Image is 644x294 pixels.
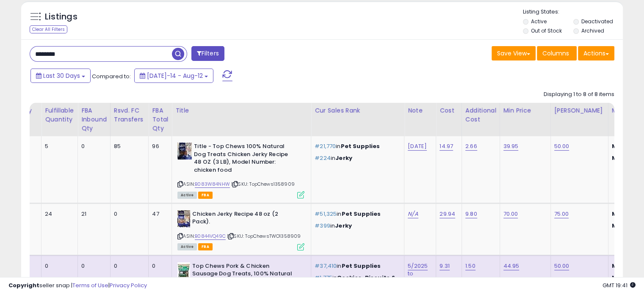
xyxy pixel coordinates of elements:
[554,106,605,115] div: [PERSON_NAME]
[114,262,142,270] div: 0
[147,71,203,80] span: [DATE]-14 - Aug-12
[341,142,380,150] span: Pet Supplies
[315,154,331,162] span: #224
[315,262,398,270] p: in
[114,143,142,150] div: 85
[43,71,80,80] span: Last 30 Days
[315,210,398,218] p: in
[45,210,71,218] div: 24
[542,49,569,58] span: Columns
[612,142,625,150] strong: Min:
[554,142,569,151] a: 50.00
[114,106,145,124] div: Rsvd. FC Transfers
[81,143,104,150] div: 0
[198,243,213,250] span: FBA
[30,25,67,33] div: Clear All Filters
[194,143,297,176] b: Title - Top Chews 100% Natural Dog Treats Chicken Jerky Recipe 48 OZ (3 LB), Model Number: chicke...
[45,11,77,23] h5: Listings
[152,106,168,133] div: FBA Total Qty
[192,210,295,228] b: Chicken Jerky Recipe 48 oz (2 Pack).
[315,106,401,115] div: Cur Sales Rank
[554,210,569,218] a: 75.00
[152,210,165,218] div: 47
[177,262,190,279] img: 41NYhXWSZPL._SL40_.jpg
[45,143,71,150] div: 5
[554,262,569,270] a: 50.00
[30,69,91,83] button: Last 30 Days
[581,27,604,34] label: Archived
[315,210,337,218] span: #51,325
[408,106,432,115] div: Note
[581,18,613,25] label: Deactivated
[315,222,330,230] span: #399
[315,154,398,162] p: in
[503,262,520,270] a: 44.95
[503,106,547,115] div: Min Price
[198,192,213,199] span: FBA
[342,262,381,270] span: Pet Supplies
[612,222,627,230] strong: Max:
[408,210,418,218] a: N/A
[503,142,519,151] a: 39.95
[177,243,197,250] span: All listings currently available for purchase on Amazon
[465,106,496,124] div: Additional Cost
[439,106,458,115] div: Cost
[315,143,398,150] p: in
[544,91,614,99] div: Displaying 1 to 8 of 8 items
[8,281,39,289] strong: Copyright
[439,262,450,270] a: 9.31
[578,46,614,60] button: Actions
[531,27,562,34] label: Out of Stock
[175,106,307,115] div: Title
[7,106,38,115] div: Velocity
[439,142,453,151] a: 14.97
[612,262,625,270] strong: Min:
[537,46,577,60] button: Columns
[72,281,108,289] a: Terms of Use
[439,210,455,218] a: 29.94
[503,210,518,218] a: 70.00
[408,142,427,151] a: [DATE]
[152,262,165,270] div: 0
[177,192,197,199] span: All listings currently available for purchase on Amazon
[152,143,165,150] div: 96
[195,233,226,240] a: B0844VQ49C
[45,262,71,270] div: 0
[45,106,74,124] div: Fulfillable Quantity
[231,181,295,187] span: | SKU: TopChews1358909
[465,142,477,151] a: 2.66
[81,262,104,270] div: 0
[603,281,636,289] span: 2025-09-12 19:41 GMT
[335,222,352,230] span: Jerky
[335,154,352,162] span: Jerky
[81,210,104,218] div: 21
[227,233,301,239] span: | SKU: TopChewsTWO1358909
[177,143,192,159] img: 51O2G2GTzRL._SL40_.jpg
[81,106,107,133] div: FBA inbound Qty
[523,8,623,16] p: Listing States:
[465,262,475,270] a: 1.50
[114,210,142,218] div: 0
[612,154,627,162] strong: Max:
[134,69,213,83] button: [DATE]-14 - Aug-12
[110,281,147,289] a: Privacy Policy
[177,210,304,250] div: ASIN:
[192,262,295,288] b: Top Chews Pork & Chicken Sausage Dog Treats, 100% Natural (36 Oz, 2.25 LBS)
[342,210,381,218] span: Pet Supplies
[315,142,336,150] span: #21,770
[531,18,547,25] label: Active
[195,181,230,188] a: B083W84NHW
[8,282,147,290] div: seller snap | |
[315,262,337,270] span: #37,410
[92,72,131,80] span: Compared to:
[408,262,428,286] a: 5/2025 to 7/2025
[177,143,304,198] div: ASIN:
[191,46,224,61] button: Filters
[492,46,536,60] button: Save View
[612,210,625,218] strong: Min:
[177,210,190,227] img: 51C6qnSuUrL._SL40_.jpg
[465,210,477,218] a: 9.80
[315,222,398,230] p: in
